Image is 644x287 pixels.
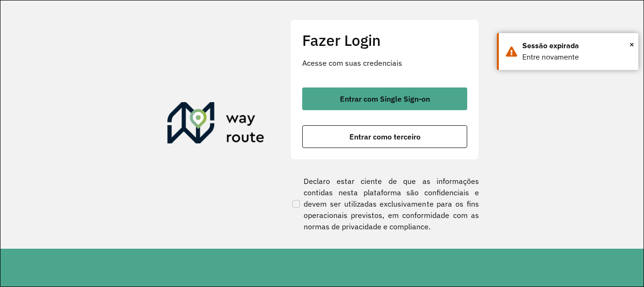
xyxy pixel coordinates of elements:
button: button [302,87,467,110]
span: × [629,37,634,52]
p: Acesse com suas credenciais [302,57,467,69]
span: Entrar com Single Sign-on [340,95,430,103]
h2: Fazer Login [302,31,467,49]
label: Declaro estar ciente de que as informações contidas nesta plataforma são confidenciais e devem se... [290,175,479,232]
button: Close [629,37,634,52]
img: Roteirizador AmbevTech [167,102,264,148]
div: Sessão expirada [522,40,631,52]
span: Entrar como terceiro [349,133,421,140]
div: Entre novamente [522,52,631,63]
button: button [302,125,467,148]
